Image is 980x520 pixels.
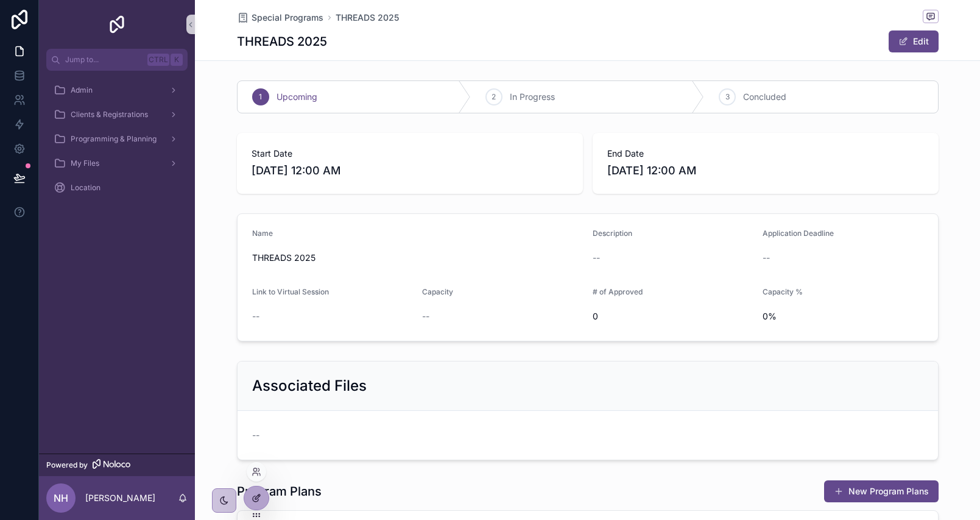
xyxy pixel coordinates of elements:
[46,152,188,174] a: My Files
[252,229,273,238] span: Name
[593,287,643,296] span: # of Approved
[46,128,188,150] a: Programming & Planning
[237,12,323,24] a: Special Programs
[252,162,568,179] span: [DATE] 12:00 AM
[237,483,322,500] h1: Program Plans
[422,287,453,296] span: Capacity
[71,85,93,95] span: Admin
[763,287,803,296] span: Capacity %
[889,30,939,52] button: Edit
[46,177,188,199] a: Location
[607,162,924,179] span: [DATE] 12:00 AM
[85,492,155,504] p: [PERSON_NAME]
[147,54,169,66] span: Ctrl
[46,460,88,470] span: Powered by
[593,310,753,322] span: 0
[763,310,923,322] span: 0%
[54,491,68,505] span: NH
[510,91,555,103] span: In Progress
[824,480,939,502] button: New Program Plans
[252,252,583,264] span: THREADS 2025
[252,376,367,396] h2: Associated Files
[593,252,600,264] span: --
[492,92,496,102] span: 2
[39,454,195,476] a: Powered by
[259,92,262,102] span: 1
[65,55,143,65] span: Jump to...
[39,71,195,215] div: scrollable content
[71,158,99,168] span: My Files
[277,91,317,103] span: Upcoming
[252,429,259,441] span: --
[763,229,834,238] span: Application Deadline
[46,79,188,101] a: Admin
[46,49,188,71] button: Jump to...CtrlK
[607,148,924,160] span: End Date
[763,252,770,264] span: --
[46,104,188,126] a: Clients & Registrations
[336,12,399,24] a: THREADS 2025
[252,310,259,322] span: --
[71,183,100,193] span: Location
[252,12,323,24] span: Special Programs
[743,91,786,103] span: Concluded
[237,33,327,50] h1: THREADS 2025
[252,287,329,296] span: Link to Virtual Session
[593,229,632,238] span: Description
[252,148,568,160] span: Start Date
[725,92,730,102] span: 3
[71,134,157,144] span: Programming & Planning
[107,15,127,34] img: App logo
[172,55,182,65] span: K
[71,110,148,119] span: Clients & Registrations
[422,310,429,322] span: --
